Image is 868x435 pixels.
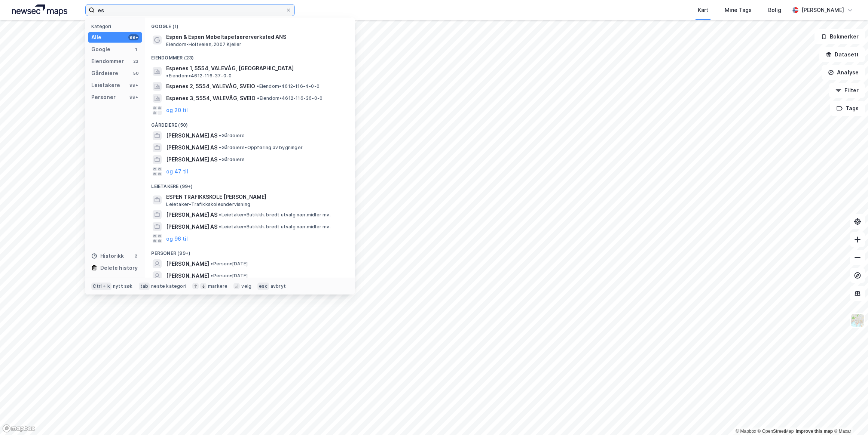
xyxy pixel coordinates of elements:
a: OpenStreetMap [758,429,794,434]
span: • [219,157,221,162]
span: [PERSON_NAME] [166,271,209,280]
div: 1 [133,46,139,52]
div: 50 [133,70,139,76]
span: Leietaker • Butikkh. bredt utvalg nær.midler mv. [219,224,330,230]
span: Eiendom • Holtveien, 2007 Kjeller [166,41,241,47]
span: Espenes 2, 5554, VALEVÅG, SVEIO [166,82,255,91]
div: Kontrollprogram for chat [831,399,868,435]
div: Personer (99+) [145,244,355,258]
button: Bokmerker [814,29,865,44]
button: og 47 til [166,167,188,176]
span: • [257,83,259,89]
div: Ctrl + k [91,283,111,290]
div: Gårdeiere [91,69,118,78]
div: Kategori [91,24,142,29]
button: Filter [829,83,865,98]
div: Historikk [91,252,124,260]
button: og 20 til [166,106,188,115]
button: Datasett [819,47,865,62]
div: Leietakere (99+) [145,178,355,191]
span: Person • [DATE] [211,261,248,267]
div: Eiendommer [91,57,124,66]
div: Delete history [100,263,138,272]
span: • [257,95,259,101]
div: velg [241,283,251,289]
div: 2 [133,253,139,259]
div: neste kategori [151,283,186,289]
input: Søk på adresse, matrikkel, gårdeiere, leietakere eller personer [95,4,285,16]
img: logo.a4113a55bc3d86da70a041830d287a7e.svg [12,4,67,16]
div: markere [208,283,227,289]
span: • [166,73,168,78]
button: Analyse [822,65,865,80]
iframe: Chat Widget [831,399,868,435]
span: Person • [DATE] [211,273,248,279]
a: Mapbox homepage [2,424,35,433]
div: Kart [698,6,708,15]
span: • [219,224,221,229]
a: Mapbox [736,429,756,434]
span: ESPEN TRAFIKKSKOLE [PERSON_NAME] [166,192,346,201]
span: Eiendom • 4612-116-4-0-0 [257,83,320,89]
button: Tags [830,101,865,116]
span: [PERSON_NAME] AS [166,143,217,152]
div: Google (1) [145,18,355,31]
div: 23 [133,58,139,64]
button: og 96 til [166,234,188,243]
span: Gårdeiere [219,133,245,139]
div: Personer [91,93,116,102]
span: • [219,212,221,217]
div: nytt søk [113,283,133,289]
div: 99+ [128,94,139,100]
span: Gårdeiere [219,157,245,163]
a: Improve this map [796,429,833,434]
div: Google [91,45,110,54]
span: Eiendom • 4612-116-37-0-0 [166,73,232,79]
div: esc [257,283,269,290]
span: Espen & Espen Møbeltapetsererverksted ANS [166,33,346,41]
span: [PERSON_NAME] AS [166,131,217,140]
span: [PERSON_NAME] AS [166,155,217,164]
div: 99+ [128,82,139,88]
span: • [211,273,213,278]
span: [PERSON_NAME] [166,259,209,268]
div: [PERSON_NAME] [801,6,844,15]
span: [PERSON_NAME] AS [166,210,217,219]
span: [PERSON_NAME] AS [166,222,217,231]
div: Eiendommer (23) [145,49,355,62]
div: Mine Tags [725,6,752,15]
div: avbryt [271,283,286,289]
div: Gårdeiere (50) [145,116,355,130]
span: Espenes 3, 5554, VALEVÅG, SVEIO [166,94,256,103]
div: Bolig [768,6,781,15]
span: Espenes 1, 5554, VALEVÅG, [GEOGRAPHIC_DATA] [166,64,294,73]
div: tab [139,283,150,290]
div: Alle [91,33,101,42]
div: Leietakere [91,81,120,90]
span: Gårdeiere • Oppføring av bygninger [219,145,303,151]
span: Leietaker • Butikkh. bredt utvalg nær.midler mv. [219,212,330,218]
img: Z [850,313,865,327]
span: • [219,145,221,150]
span: • [219,133,221,138]
div: 99+ [128,34,139,40]
span: • [211,261,213,266]
span: Eiendom • 4612-116-36-0-0 [257,95,323,101]
span: Leietaker • Trafikkskoleundervisning [166,201,250,207]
